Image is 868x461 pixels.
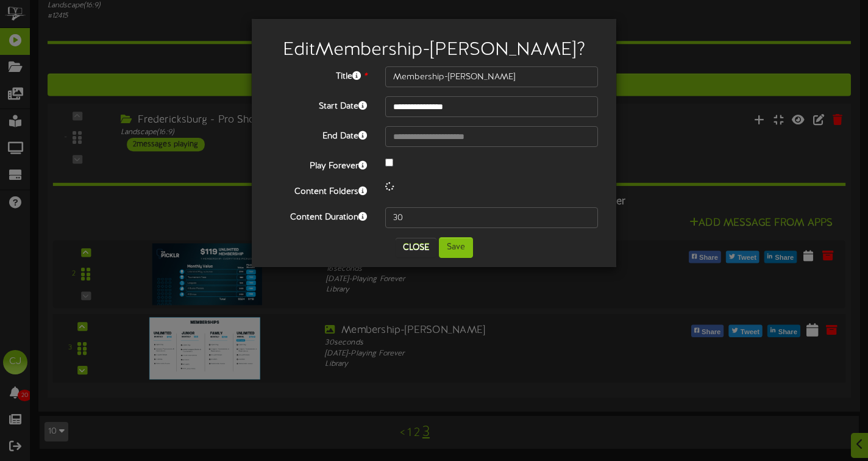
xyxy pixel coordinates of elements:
[261,156,376,173] label: Play Forever
[270,40,598,60] h2: Edit Membership-[PERSON_NAME] ?
[261,182,376,198] label: Content Folders
[439,237,473,258] button: Save
[261,66,376,83] label: Title
[396,238,436,257] button: Close
[261,126,376,143] label: End Date
[261,207,376,224] label: Content Duration
[385,207,598,228] input: 15
[385,66,598,87] input: Title
[261,96,376,113] label: Start Date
